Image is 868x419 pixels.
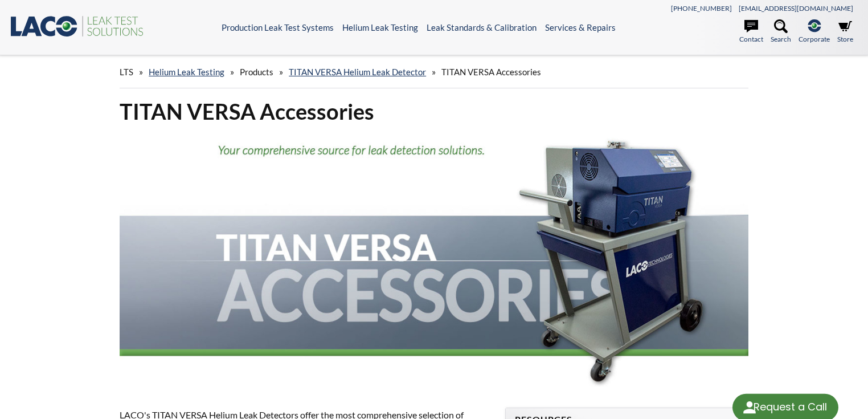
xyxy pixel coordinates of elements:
a: Contact [739,19,763,44]
img: round button [740,398,759,417]
a: Store [837,19,853,44]
img: TITAN VERSA Accessories header [120,135,748,386]
a: [PHONE_NUMBER] [671,4,732,13]
a: Helium Leak Testing [149,67,224,77]
a: Leak Standards & Calibration [427,22,537,32]
a: Production Leak Test Systems [222,22,334,32]
a: Search [771,19,791,44]
h1: TITAN VERSA Accessories [120,97,748,125]
span: LTS [120,67,133,77]
a: Services & Repairs [545,22,616,32]
span: Corporate [799,34,830,44]
span: TITAN VERSA Accessories [441,67,541,77]
a: Helium Leak Testing [342,22,418,32]
span: Products [240,67,273,77]
a: TITAN VERSA Helium Leak Detector [289,67,426,77]
a: [EMAIL_ADDRESS][DOMAIN_NAME] [739,4,853,13]
div: » » » » [120,56,748,88]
